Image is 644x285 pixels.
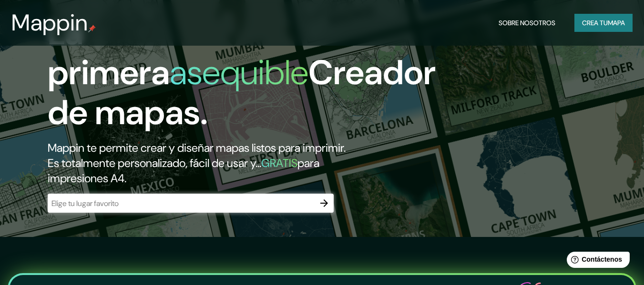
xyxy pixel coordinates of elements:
[261,156,297,170] font: GRATIS
[11,8,88,38] font: Mappin
[559,248,634,275] iframe: Lanzador de widgets de ayuda
[48,156,261,170] font: Es totalmente personalizado, fácil de usar y...
[48,156,319,186] font: para impresiones A4.
[48,50,436,135] font: Creador de mapas.
[608,19,625,27] font: mapa
[574,14,633,32] button: Crea tumapa
[499,19,555,27] font: Sobre nosotros
[48,140,346,155] font: Mappin te permite crear y diseñar mapas listos para imprimir.
[582,19,608,27] font: Crea tu
[170,50,308,95] font: asequible
[88,25,96,32] img: pin de mapeo
[495,14,559,32] button: Sobre nosotros
[48,10,170,95] font: La primera
[48,198,315,209] input: Elige tu lugar favorito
